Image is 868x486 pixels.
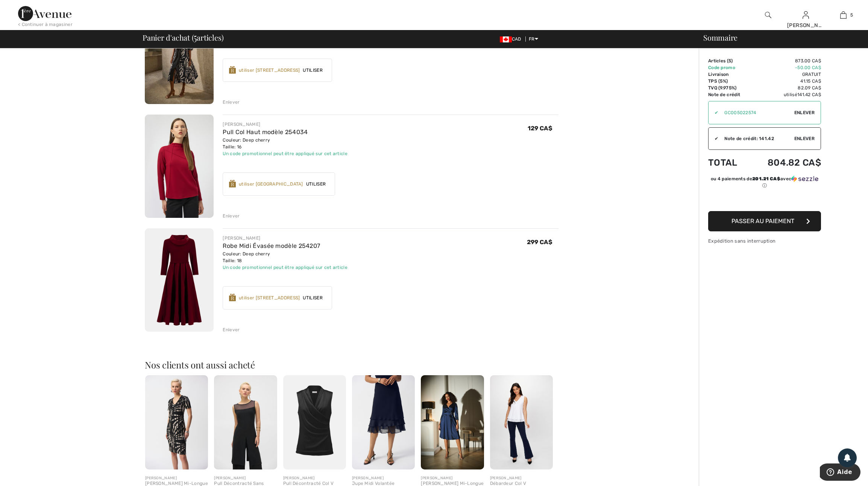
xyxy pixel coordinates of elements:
div: ✔ [709,135,718,142]
div: Couleur: Deep cherry Taille: 18 [223,251,348,264]
div: [PERSON_NAME] [787,21,824,29]
span: 141.42 CA$ [797,92,821,97]
img: Sezzle [791,175,818,182]
div: [PERSON_NAME] [490,475,553,481]
td: Code promo [708,64,750,71]
td: Articles ( ) [708,57,750,64]
td: 41.15 CA$ [750,78,821,85]
div: < Continuer à magasiner [18,21,73,28]
div: Expédition sans interruption [708,237,821,245]
input: Code promo [718,101,794,124]
div: Un code promotionnel peut être appliqué sur cet article [223,150,348,157]
span: Utiliser [300,67,325,74]
span: CAD [500,36,524,42]
img: Canadian Dollar [500,36,512,42]
div: [PERSON_NAME] [421,475,484,481]
img: Reward-Logo.svg [229,294,236,301]
td: Note de crédit [708,91,750,98]
div: [PERSON_NAME] [352,475,415,481]
div: ou 4 paiements de avec [708,175,821,189]
div: Un code promotionnel peut être appliqué sur cet article [223,264,348,271]
h2: Nos clients ont aussi acheté [145,360,558,369]
td: Total [708,150,750,175]
span: Passer au paiement [731,217,794,225]
td: 82.09 CA$ [750,85,821,91]
span: Utiliser [303,181,329,187]
div: Note de crédit: 141.42 [718,135,794,142]
a: 5 [825,11,862,20]
div: utiliser [STREET_ADDRESS] [239,294,300,301]
td: Gratuit [750,71,821,78]
img: Mes infos [803,11,809,20]
span: Utiliser [300,294,325,301]
a: Se connecter [803,11,809,18]
img: recherche [765,11,771,20]
img: Pull Décontracté Sans Manches modèle 252081 [214,375,277,469]
div: [PERSON_NAME] [283,475,346,481]
span: 5 [850,12,853,18]
span: 299 CA$ [527,238,552,246]
div: [PERSON_NAME] [223,235,348,241]
button: Passer au paiement [708,211,821,231]
span: 201.21 CA$ [752,176,780,181]
img: Reward-Logo.svg [229,180,236,187]
div: [PERSON_NAME] [223,121,348,128]
td: 873.00 CA$ [750,57,821,64]
img: Robe Midi Évasée modèle 254207 [145,228,214,332]
img: Robe Portefeuille Mi-Longue modèle 253777 [421,375,484,469]
div: Enlever [223,99,240,106]
img: 1ère Avenue [18,6,71,21]
td: TPS (5%) [708,78,750,85]
div: Couleur: Deep cherry Taille: 16 [223,137,348,150]
img: Pull Décontracté Col V modèle 254215 [283,375,346,469]
td: -50.00 CA$ [750,64,821,71]
td: TVQ (9.975%) [708,85,750,91]
a: Robe Midi Évasée modèle 254207 [223,242,320,249]
img: Débardeur Col V Décontracté modèle 61175 [490,375,553,469]
img: Pull Col Haut modèle 254034 [145,115,214,218]
td: utilisé [750,91,821,98]
img: Mon panier [840,11,847,20]
img: Robe à imprimé tropical modèle 251154 [145,1,214,104]
div: Enlever [223,213,240,219]
div: Sommaire [694,34,863,41]
td: Livraison [708,71,750,78]
div: ✔ [709,109,718,116]
span: 129 CA$ [528,125,552,132]
img: Jupe Midi Volantée modèle 251020 [352,375,415,469]
a: Pull Col Haut modèle 254034 [223,128,308,136]
div: ou 4 paiements de201.21 CA$avecSezzle Cliquez pour en savoir plus sur Sezzle [708,175,821,192]
iframe: Ouvre un widget dans lequel vous pouvez trouver plus d’informations [820,463,860,482]
div: [PERSON_NAME] [214,475,277,481]
div: utiliser [STREET_ADDRESS] [239,67,300,74]
span: 5 [728,58,731,63]
span: Enlever [794,109,815,116]
span: Enlever [794,135,815,142]
span: Panier d'achat ( articles) [143,34,223,41]
span: 5 [194,32,197,42]
img: Robe Droite Mi-Longue modèle 251266 [145,375,208,469]
span: FR [529,36,538,42]
td: 804.82 CA$ [750,150,821,175]
div: utiliser [GEOGRAPHIC_DATA] [239,181,303,187]
img: Reward-Logo.svg [229,66,236,74]
div: Enlever [223,326,240,333]
iframe: PayPal-paypal [708,192,821,208]
div: [PERSON_NAME] [145,475,208,481]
